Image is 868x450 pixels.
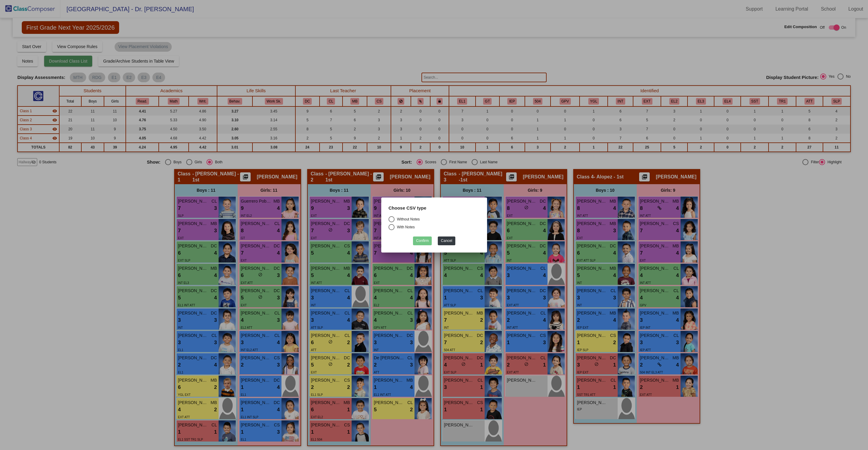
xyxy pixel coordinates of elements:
[413,236,432,245] button: Confirm
[395,224,415,230] div: With Notes
[388,216,480,232] mat-radio-group: Select an option
[438,236,455,245] button: Cancel
[395,217,420,222] div: Without Notes
[388,205,426,212] label: Choose CSV type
